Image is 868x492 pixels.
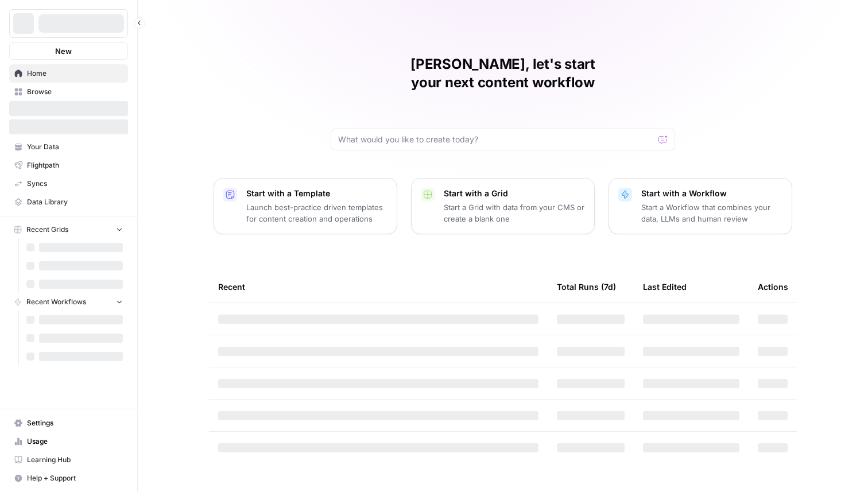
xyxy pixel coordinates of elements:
[27,179,123,189] span: Syncs
[246,202,387,224] p: Launch best-practice driven templates for content creation and operations
[27,87,123,97] span: Browse
[246,188,387,199] p: Start with a Template
[27,197,123,207] span: Data Library
[9,83,128,101] a: Browse
[55,45,72,57] span: New
[338,134,654,145] input: What would you like to create today?
[9,432,128,451] a: Usage
[641,188,782,199] p: Start with a Workflow
[27,473,123,483] span: Help + Support
[9,451,128,469] a: Learning Hub
[411,178,595,234] button: Start with a GridStart a Grid with data from your CMS or create a blank one
[9,469,128,487] button: Help + Support
[9,156,128,175] a: Flightpath
[9,414,128,432] a: Settings
[9,138,128,156] a: Your Data
[9,293,128,311] button: Recent Workflows
[218,271,538,303] div: Recent
[557,271,616,303] div: Total Runs (7d)
[27,455,123,465] span: Learning Hub
[9,175,128,193] a: Syncs
[27,436,123,447] span: Usage
[9,42,128,60] button: New
[214,178,397,234] button: Start with a TemplateLaunch best-practice driven templates for content creation and operations
[444,202,585,224] p: Start a Grid with data from your CMS or create a blank one
[27,418,123,428] span: Settings
[9,64,128,83] a: Home
[444,188,585,199] p: Start with a Grid
[27,160,123,171] span: Flightpath
[27,142,123,152] span: Your Data
[26,297,86,307] span: Recent Workflows
[27,68,123,79] span: Home
[641,202,782,224] p: Start a Workflow that combines your data, LLMs and human review
[643,271,687,303] div: Last Edited
[758,271,788,303] div: Actions
[9,221,128,238] button: Recent Grids
[26,224,68,235] span: Recent Grids
[9,193,128,211] a: Data Library
[331,55,675,92] h1: [PERSON_NAME], let's start your next content workflow
[609,178,792,234] button: Start with a WorkflowStart a Workflow that combines your data, LLMs and human review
